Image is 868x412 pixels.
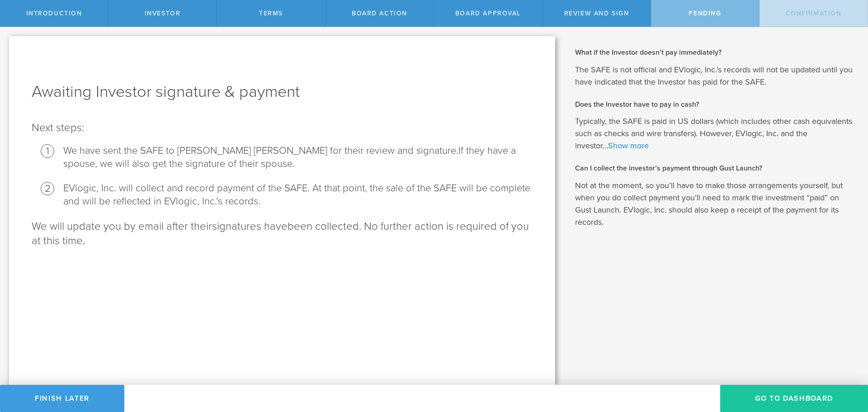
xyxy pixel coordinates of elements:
p: We will update you by email after their been collected. No further action is required of you at t... [32,219,533,248]
span: Board Approval [455,9,521,17]
h2: Does the Investor have to pay in cash? [575,99,854,109]
h2: Can I collect the investor’s payment through Gust Launch? [575,163,854,173]
p: The SAFE is not official and EVlogic, Inc.’s records will not be updated until you have indicated... [575,64,854,88]
span: terms [259,9,283,17]
span: Pending [689,9,721,17]
span: Introduction [26,9,82,17]
p: Not at the moment, so you’ll have to make those arrangements yourself, but when you do collect pa... [575,180,854,228]
li: We have sent the SAFE to [PERSON_NAME] [PERSON_NAME] for their review and signature. [63,144,533,170]
p: Typically, the SAFE is paid in US dollars (which includes other cash equivalents such as checks a... [575,115,854,152]
button: Go To Dashboard [720,385,868,412]
span: Review and Sign [564,9,629,17]
h1: Awaiting Investor signature & payment [32,81,533,103]
a: Show more [608,141,649,151]
span: Board Action [352,9,407,17]
span: Confirmation [786,9,842,17]
h2: What if the Investor doesn’t pay immediately? [575,47,854,57]
span: Investor [145,9,181,17]
p: Next steps: [32,121,533,135]
li: EVlogic, Inc. will collect and record payment of the SAFE. At that point, the sale of the SAFE wi... [63,182,533,208]
span: signatures have [212,220,288,233]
